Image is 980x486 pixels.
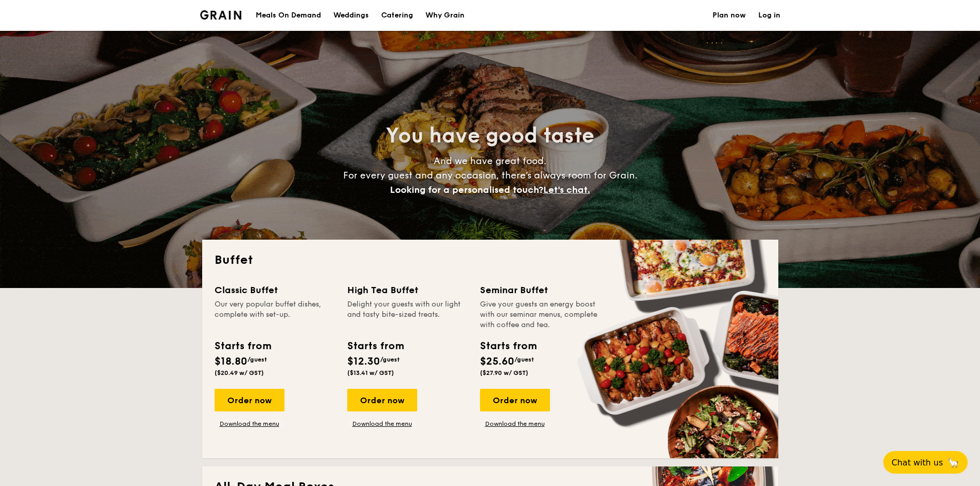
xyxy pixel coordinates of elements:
[200,10,242,20] a: Logotype
[892,458,943,467] span: Chat with us
[347,389,417,411] div: Order now
[480,420,550,428] a: Download the menu
[215,299,335,330] div: Our very popular buffet dishes, complete with set-up.
[947,457,959,469] span: 🦙
[543,184,590,195] span: Let's chat.
[480,389,550,411] div: Order now
[347,355,380,368] span: $12.30
[347,338,403,354] div: Starts from
[480,338,536,354] div: Starts from
[215,283,335,297] div: Classic Buffet
[386,123,594,148] span: You have good taste
[480,283,600,297] div: Seminar Buffet
[390,184,543,195] span: Looking for a personalised touch?
[215,389,284,411] div: Order now
[343,155,637,195] span: And we have great food. For every guest and any occasion, there’s always room for Grain.
[480,355,514,368] span: $25.60
[380,356,400,363] span: /guest
[514,356,534,363] span: /guest
[480,369,528,376] span: ($27.90 w/ GST)
[347,283,468,297] div: High Tea Buffet
[347,299,468,330] div: Delight your guests with our light and tasty bite-sized treats.
[480,299,600,330] div: Give your guests an energy boost with our seminar menus, complete with coffee and tea.
[200,10,242,20] img: Grain
[247,356,267,363] span: /guest
[215,369,264,376] span: ($20.49 w/ GST)
[215,420,284,428] a: Download the menu
[347,369,394,376] span: ($13.41 w/ GST)
[347,420,417,428] a: Download the menu
[215,355,247,368] span: $18.80
[215,252,766,268] h2: Buffet
[883,451,968,474] button: Chat with us🦙
[215,338,271,354] div: Starts from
